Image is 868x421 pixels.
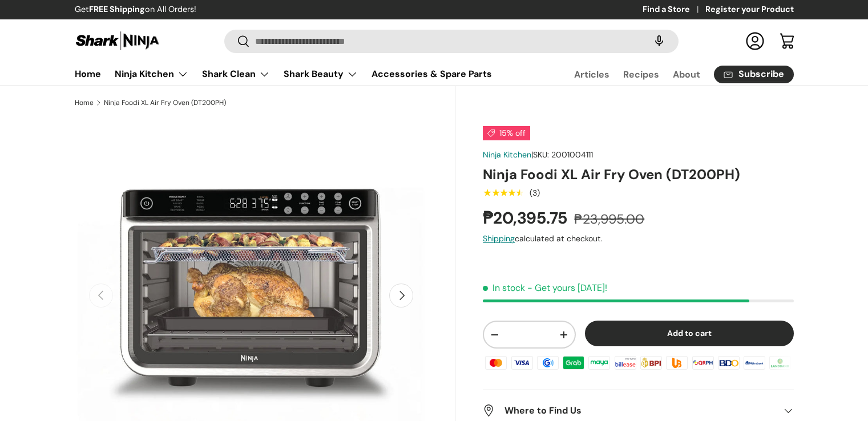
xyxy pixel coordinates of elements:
a: Find a Store [643,3,705,16]
img: bpi [639,354,664,371]
a: Register your Product [705,3,794,16]
div: calculated at checkout. [483,233,793,245]
span: 2001004111 [551,149,593,160]
h2: Where to Find Us [483,404,775,418]
a: Ninja Kitchen [115,63,188,86]
img: visa [509,354,534,371]
summary: Shark Beauty [277,63,365,86]
img: gcash [535,354,560,371]
img: master [483,354,508,371]
span: | [531,149,593,160]
strong: ₱20,395.75 [483,207,570,229]
div: (3) [530,189,540,197]
img: metrobank [742,354,767,371]
img: ubp [664,354,689,371]
strong: FREE Shipping [89,4,145,14]
span: In stock [483,282,525,294]
a: Recipes [623,63,659,86]
a: Articles [574,63,609,86]
img: landbank [768,354,793,371]
a: Home [75,99,94,106]
summary: Ninja Kitchen [108,63,195,86]
span: Subscribe [738,70,784,79]
a: About [673,63,700,86]
summary: Shark Clean [195,63,277,86]
a: Ninja Foodi XL Air Fry Oven (DT200PH) [104,99,226,106]
button: Add to cart [585,321,794,346]
s: ₱23,995.00 [574,211,644,228]
a: Shark Clean [202,63,270,86]
speech-search-button: Search by voice [641,29,677,54]
span: 15% off [483,126,530,140]
img: qrph [690,354,715,371]
a: Accessories & Spare Parts [372,63,492,85]
img: grabpay [561,354,586,371]
p: - Get yours [DATE]! [527,282,607,294]
a: Shark Beauty [284,63,358,86]
div: 4.33 out of 5.0 stars [483,188,523,198]
img: bdo [716,354,741,371]
nav: Primary [75,63,492,86]
a: Home [75,63,101,85]
p: Get on All Orders! [75,3,196,16]
img: maya [587,354,612,371]
h1: Ninja Foodi XL Air Fry Oven (DT200PH) [483,165,793,183]
img: billease [613,354,638,371]
img: Shark Ninja Philippines [75,30,160,52]
span: ★★★★★ [483,187,523,199]
nav: Secondary [547,63,794,86]
nav: Breadcrumbs [75,98,456,108]
span: SKU: [533,149,549,160]
a: Subscribe [714,66,794,83]
a: Shipping [483,233,515,244]
a: Ninja Kitchen [483,149,531,160]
